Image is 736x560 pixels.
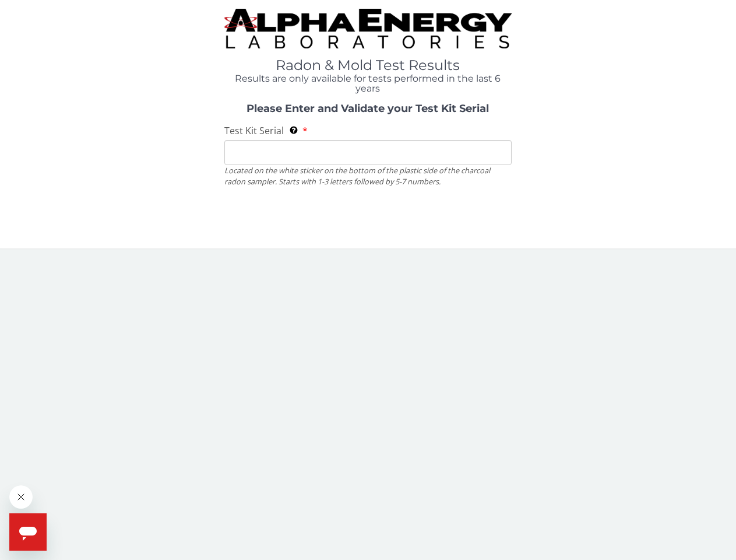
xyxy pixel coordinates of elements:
h1: Radon & Mold Test Results [224,58,512,73]
h4: Results are only available for tests performed in the last 6 years [224,73,512,94]
div: Located on the white sticker on the bottom of the plastic side of the charcoal radon sampler. Sta... [224,165,512,187]
iframe: Button to launch messaging window [9,513,47,551]
iframe: Close message [9,485,33,509]
strong: Please Enter and Validate your Test Kit Serial [246,102,489,115]
span: Help [7,8,26,17]
img: TightCrop.jpg [224,9,512,48]
span: Test Kit Serial [224,124,284,137]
